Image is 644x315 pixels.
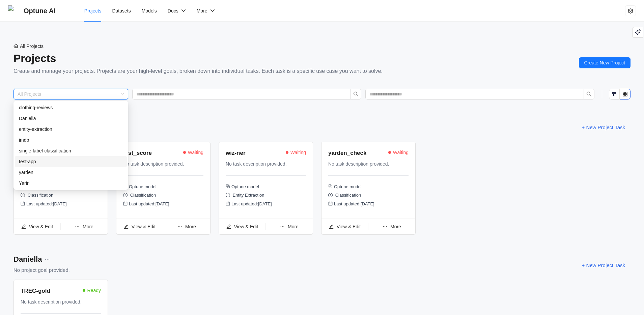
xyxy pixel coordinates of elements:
span: More [83,224,93,229]
span: calendar [328,201,333,206]
span: ellipsis [280,224,285,229]
span: calendar [21,201,25,206]
span: exclamation-circle [123,193,128,197]
div: Create and manage your projects. Projects are your high-level goals, broken down into individual ... [13,67,383,75]
div: imdb [19,136,123,144]
span: ellipsis [177,224,182,229]
span: More [288,224,299,229]
div: Classification [123,192,203,201]
div: single-label-classification [19,147,123,154]
span: View & Edit [337,224,361,229]
span: exclamation-circle [226,193,230,197]
div: single-label-classification [15,145,127,156]
span: exclamation-circle [21,193,25,197]
div: wiz-ner [226,149,246,158]
div: Entity Extraction [226,192,306,201]
span: View & Edit [29,224,53,229]
span: More [390,224,401,229]
button: Create New Project [579,57,631,68]
span: block [226,184,230,189]
img: Optune [8,5,19,16]
span: Last updated: [DATE] [231,201,272,206]
div: TREC-gold [21,287,50,296]
span: search [586,91,592,97]
span: exclamation-circle [328,193,333,197]
div: No project goal provided. [13,266,70,274]
span: home [13,44,18,48]
div: No task description provided. [328,160,402,168]
span: Models [142,8,157,13]
span: edit [329,224,334,229]
span: Ready [87,287,101,294]
div: imdb [15,135,127,145]
span: more [45,257,50,262]
div: No task description provided. [21,298,95,306]
div: Yarin [15,178,127,189]
span: Datasets [112,8,131,13]
div: Optune model [123,183,203,192]
div: Classification [328,192,409,201]
span: block [328,184,333,189]
div: Optune model [226,183,306,192]
button: Playground [632,27,643,38]
div: Daniella [13,254,42,265]
span: + New Project Task [582,261,625,269]
button: + New Project Task [576,260,631,270]
div: Daniella [19,115,123,122]
div: Projects [13,50,383,67]
div: clothing-reviews [19,104,123,111]
span: Last updated: [DATE] [129,201,169,206]
span: edit [124,224,129,229]
div: Optune model [328,183,409,192]
span: calendar [123,201,128,206]
span: Waiting [188,149,203,156]
span: Last updated: [DATE] [26,201,67,206]
span: appstore [622,91,628,97]
div: clothing-reviews [15,102,127,113]
span: Waiting [290,149,306,156]
span: search [353,91,359,97]
span: Create New Project [584,59,625,66]
div: entity-extraction [15,124,127,135]
span: Waiting [393,149,409,156]
div: Yarin [19,179,123,187]
div: yarden [15,167,127,178]
span: Projects [84,8,102,13]
div: test_score [123,149,152,158]
span: calendar [226,201,230,206]
span: More [185,224,196,229]
span: edit [21,224,26,229]
div: test-app [19,158,123,165]
div: No task description provided. [123,160,197,168]
button: + New Project Task [576,122,631,133]
div: entity-extraction [19,125,123,133]
span: + New Project Task [582,123,625,132]
div: test-app [15,156,127,167]
span: setting [628,8,633,13]
div: Daniella [15,113,127,124]
span: ellipsis [383,224,387,229]
div: yarden_check [328,149,366,158]
span: View & Edit [234,224,258,229]
span: View & Edit [132,224,156,229]
span: edit [226,224,231,229]
span: All Projects [20,42,44,50]
span: Last updated: [DATE] [334,201,374,206]
div: yarden [19,169,123,176]
div: No task description provided. [226,160,300,168]
div: Classification [21,192,101,201]
span: ellipsis [75,224,80,229]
